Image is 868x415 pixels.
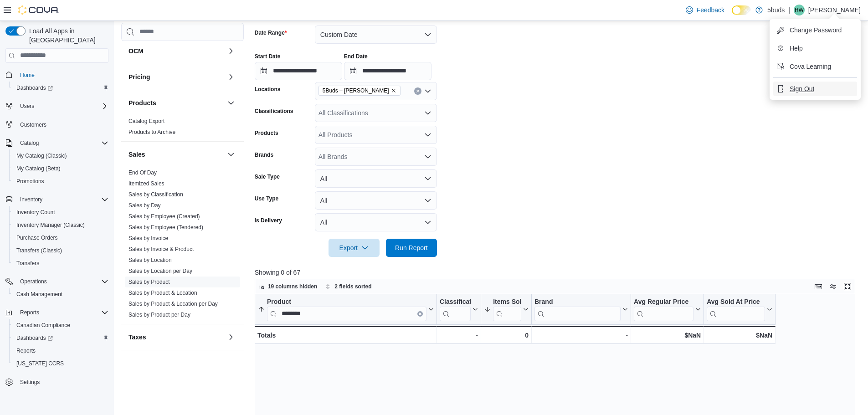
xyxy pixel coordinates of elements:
[128,98,156,108] h3: Products
[16,209,55,216] span: Inventory Count
[9,332,112,344] a: Dashboards
[128,224,203,231] span: Sales by Employee (Tendered)
[9,219,112,231] button: Inventory Manager (Classic)
[440,297,471,321] div: Classification
[2,375,112,389] button: Settings
[697,5,724,15] span: Feedback
[128,289,197,297] span: Sales by Product & Location
[9,82,112,94] a: Dashboards
[20,121,46,128] span: Customers
[16,138,108,149] span: Catalog
[344,62,431,80] input: Press the down key to open a popover containing a calendar.
[128,246,194,253] span: Sales by Invoice & Product
[16,334,53,342] span: Dashboards
[9,162,112,175] button: My Catalog (Beta)
[13,163,108,174] span: My Catalog (Beta)
[13,207,59,218] a: Inventory Count
[128,278,170,286] span: Sales by Product
[128,213,200,220] span: Sales by Employee (Created)
[128,191,183,198] a: Sales by Classification
[707,297,772,321] button: Avg Sold At Price
[2,68,112,82] button: Home
[493,297,521,306] div: Items Sold
[255,108,293,115] label: Classifications
[121,116,244,141] div: Products
[16,347,36,354] span: Reports
[128,150,224,159] button: Sales
[13,207,108,218] span: Inventory Count
[707,330,772,341] div: $NaN
[773,82,857,96] button: Sign Out
[16,119,108,130] span: Customers
[315,26,437,44] button: Custom Date
[13,345,108,356] span: Reports
[128,257,172,263] a: Sales by Location
[255,53,281,60] label: Start Date
[13,333,108,343] span: Dashboards
[534,297,621,306] div: Brand
[13,220,88,231] a: Inventory Manager (Classic)
[16,194,46,205] button: Inventory
[13,82,56,93] a: Dashboards
[424,109,431,117] button: Open list of options
[323,86,389,95] span: 5Buds – [PERSON_NAME]
[128,279,170,285] a: Sales by Product
[16,307,108,318] span: Reports
[315,169,437,188] button: All
[121,167,244,324] div: Sales
[813,281,824,292] button: Keyboard shortcuts
[13,245,66,256] a: Transfers (Classic)
[9,319,112,332] button: Canadian Compliance
[128,311,190,318] span: Sales by Product per Day
[20,309,39,316] span: Reports
[5,65,108,413] nav: Complex example
[255,151,273,159] label: Brands
[395,243,428,252] span: Run Report
[255,195,278,202] label: Use Type
[9,206,112,219] button: Inventory Count
[16,70,38,81] a: Home
[16,178,44,185] span: Promotions
[16,101,108,112] span: Users
[13,258,108,269] span: Transfers
[13,258,43,269] a: Transfers
[13,220,108,231] span: Inventory Manager (Classic)
[414,87,421,95] button: Clear input
[682,1,728,19] a: Feedback
[16,194,108,205] span: Inventory
[424,153,431,160] button: Open list of options
[267,297,426,321] div: Product
[707,297,765,306] div: Avg Sold At Price
[315,213,437,231] button: All
[2,193,112,206] button: Inventory
[255,173,280,180] label: Sale Type
[255,217,282,224] label: Is Delivery
[128,150,145,159] h3: Sales
[16,101,38,112] button: Users
[386,239,437,257] button: Run Report
[128,72,224,82] button: Pricing
[484,297,529,321] button: Items Sold
[334,283,371,290] span: 2 fields sorted
[128,333,224,342] button: Taxes
[128,46,144,56] h3: OCM
[634,297,701,321] button: Avg Regular Price
[634,297,693,321] div: Avg Regular Price
[128,268,192,274] a: Sales by Location per Day
[9,357,112,370] button: [US_STATE] CCRS
[9,175,112,188] button: Promotions
[13,320,74,331] a: Canadian Compliance
[13,245,108,256] span: Transfers (Classic)
[13,358,67,369] a: [US_STATE] CCRS
[128,333,146,342] h3: Taxes
[226,332,236,343] button: Taxes
[16,260,39,267] span: Transfers
[318,86,401,96] span: 5Buds – Warman
[493,297,521,321] div: Items Sold
[20,379,40,386] span: Settings
[13,358,108,369] span: Washington CCRS
[16,322,70,329] span: Canadian Compliance
[13,320,108,331] span: Canadian Compliance
[255,268,862,277] p: Showing 0 of 67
